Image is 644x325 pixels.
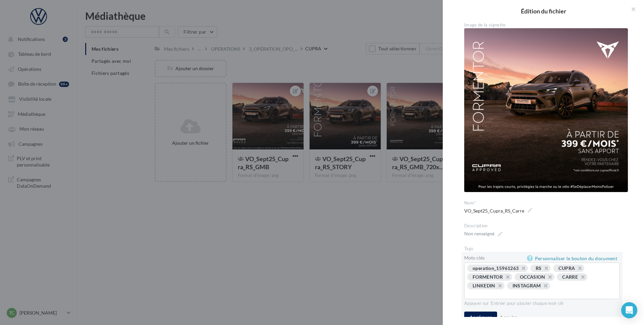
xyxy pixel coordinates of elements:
[527,254,620,263] a: Personnaliser le bouton du document
[497,313,520,321] button: Annuler
[562,274,578,280] div: CARRE
[464,22,628,28] div: Image de la vignette
[536,265,542,271] div: RS
[464,206,532,216] span: VO_Sept25_Cupra_RS_Carre
[464,223,628,229] div: Description
[464,246,628,252] div: Tags
[464,256,485,260] label: Mots-clés
[464,312,497,323] button: Appliquer
[621,302,637,318] div: Open Intercom Messenger
[473,274,503,280] div: FORMENTOR
[453,8,633,14] h2: Édition du fichier
[473,283,495,288] div: LINKEDIN
[464,229,502,238] span: Non renseigné
[513,283,541,288] div: INSTAGRAM
[473,265,519,271] div: operation_15961263
[464,300,620,307] div: Appuyer sur 'Entrée' pour ajouter chaque mot-clé
[464,28,628,192] img: VO_Sept25_Cupra_RS_Carre
[558,265,575,271] div: CUPRA
[520,274,545,280] div: OCCASION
